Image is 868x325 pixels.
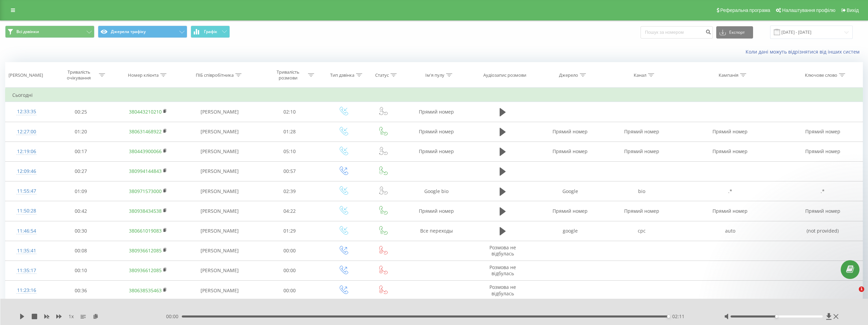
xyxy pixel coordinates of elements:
[641,26,713,39] input: Пошук за номером
[859,286,864,292] span: 1
[182,261,256,280] td: [PERSON_NAME]
[129,267,162,274] a: 380936612085
[12,284,41,297] div: 11:23:16
[182,122,256,142] td: [PERSON_NAME]
[182,181,256,201] td: [PERSON_NAME]
[9,72,43,78] div: [PERSON_NAME]
[402,142,471,161] td: Прямий номер
[256,142,323,161] td: 05:10
[330,72,354,78] div: Тип дзвінка
[182,161,256,181] td: [PERSON_NAME]
[534,122,606,142] td: Прямий номер
[667,315,670,318] div: Accessibility label
[845,286,861,303] iframe: Intercom live chat
[847,8,859,13] span: Вихід
[204,29,217,34] span: Графік
[256,281,323,300] td: 00:00
[534,181,606,201] td: Google
[129,208,162,214] a: 380938434538
[270,69,306,81] div: Тривалість розмови
[720,8,770,13] span: Реферальна програма
[489,244,516,257] span: Розмова не відбулась
[48,181,114,201] td: 01:09
[182,281,256,300] td: [PERSON_NAME]
[182,241,256,261] td: [PERSON_NAME]
[129,108,162,115] a: 380443210210
[783,122,863,142] td: Прямий номер
[402,102,471,122] td: Прямий номер
[48,241,114,261] td: 00:08
[48,161,114,181] td: 00:27
[182,102,256,122] td: [PERSON_NAME]
[483,72,526,78] div: Аудіозапис розмови
[783,221,863,241] td: (not provided)
[783,201,863,221] td: Прямий номер
[425,72,444,78] div: Ім'я пулу
[48,261,114,280] td: 00:10
[256,102,323,122] td: 02:10
[606,181,677,201] td: bio
[12,204,41,218] div: 11:50:28
[48,281,114,300] td: 00:36
[402,122,471,142] td: Прямий номер
[677,142,783,161] td: Прямий номер
[129,227,162,234] a: 380661019083
[12,224,41,238] div: 11:46:54
[489,264,516,277] span: Розмова не відбулась
[12,145,41,158] div: 12:19:06
[196,72,234,78] div: ПІБ співробітника
[534,142,606,161] td: Прямий номер
[402,221,471,241] td: Все переходы
[12,105,41,118] div: 12:33:35
[182,201,256,221] td: [PERSON_NAME]
[48,102,114,122] td: 00:25
[12,125,41,138] div: 12:27:00
[256,161,323,181] td: 00:57
[606,122,677,142] td: Прямий номер
[256,241,323,261] td: 00:00
[805,72,837,78] div: Ключове слово
[782,8,835,13] span: Налаштування профілю
[129,247,162,254] a: 380936612085
[191,26,230,38] button: Графік
[677,122,783,142] td: Прямий номер
[256,181,323,201] td: 02:39
[256,221,323,241] td: 01:29
[12,165,41,178] div: 12:09:46
[129,287,162,294] a: 380638535463
[677,221,783,241] td: auto
[182,142,256,161] td: [PERSON_NAME]
[489,284,516,296] span: Розмова не відбулась
[69,313,74,320] span: 1 x
[606,142,677,161] td: Прямий номер
[716,26,753,39] button: Експорт
[61,69,97,81] div: Тривалість очікування
[5,26,94,38] button: Всі дзвінки
[677,201,783,221] td: Прямий номер
[182,221,256,241] td: [PERSON_NAME]
[48,142,114,161] td: 00:17
[16,29,39,34] span: Всі дзвінки
[128,72,159,78] div: Номер клієнта
[534,221,606,241] td: google
[256,261,323,280] td: 00:00
[634,72,646,78] div: Канал
[775,315,778,318] div: Accessibility label
[12,184,41,198] div: 11:55:47
[48,221,114,241] td: 00:30
[48,201,114,221] td: 00:42
[5,88,863,102] td: Сьогодні
[375,72,389,78] div: Статус
[783,142,863,161] td: Прямий номер
[12,264,41,277] div: 11:35:17
[719,72,738,78] div: Кампанія
[256,201,323,221] td: 04:22
[48,122,114,142] td: 01:20
[402,181,471,201] td: Google bio
[559,72,578,78] div: Джерело
[129,188,162,194] a: 380971573000
[746,48,863,55] a: Коли дані можуть відрізнятися вiд інших систем
[402,201,471,221] td: Прямий номер
[534,201,606,221] td: Прямий номер
[606,201,677,221] td: Прямий номер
